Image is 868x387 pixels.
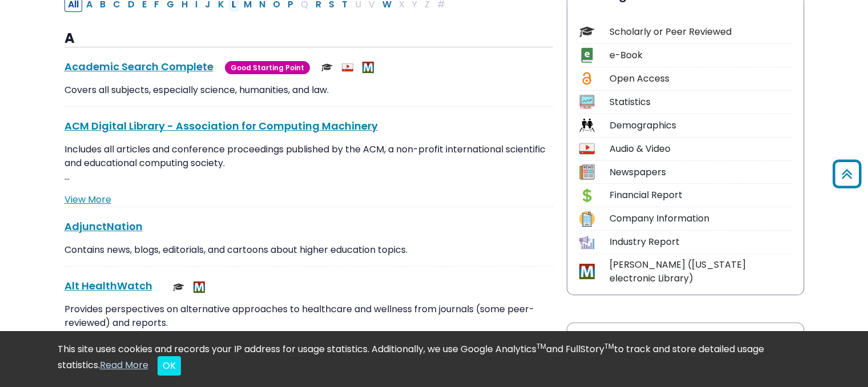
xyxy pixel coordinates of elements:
[64,219,143,233] a: AdjunctNation
[342,62,353,73] img: Audio & Video
[158,356,181,376] button: Close
[829,165,865,184] a: Back to Top
[579,264,595,279] img: Icon MeL (Michigan electronic Library)
[193,281,205,293] img: MeL (Michigan electronic Library)
[609,25,792,39] div: Scholarly or Peer Reviewed
[609,166,792,179] div: Newspapers
[579,47,595,63] img: Icon e-Book
[362,62,374,73] img: MeL (Michigan electronic Library)
[173,281,184,293] img: Scholarly or Peer Reviewed
[579,164,595,180] img: Icon Newspapers
[64,83,553,97] p: Covers all subjects, especially science, humanities, and law.
[579,211,595,227] img: Icon Company Information
[579,94,595,110] img: Icon Statistics
[609,258,792,285] div: [PERSON_NAME] ([US_STATE] electronic Library)
[58,342,811,376] div: This site uses cookies and records your IP address for usage statistics. Additionally, we use Goo...
[536,341,546,351] sup: TM
[64,193,111,206] a: View More
[579,118,595,133] img: Icon Demographics
[579,141,595,156] img: Icon Audio & Video
[321,62,333,73] img: Scholarly or Peer Reviewed
[64,303,553,330] p: Provides perspectives on alternative approaches to healthcare and wellness from journals (some pe...
[609,119,792,132] div: Demographics
[580,71,594,86] img: Icon Open Access
[579,24,595,39] img: Icon Scholarly or Peer Reviewed
[64,59,213,74] a: Academic Search Complete
[567,323,804,355] button: ScienceDirect
[579,235,595,250] img: Icon Industry Report
[609,49,792,62] div: e-Book
[609,72,792,86] div: Open Access
[579,188,595,203] img: Icon Financial Report
[225,61,310,74] span: Good Starting Point
[64,30,553,47] h3: A
[609,235,792,249] div: Industry Report
[609,212,792,225] div: Company Information
[604,341,614,351] sup: TM
[100,358,148,372] a: Read More
[64,143,553,184] p: Includes all articles and conference proceedings published by the ACM, a non-profit international...
[609,188,792,202] div: Financial Report
[609,95,792,109] div: Statistics
[64,119,378,133] a: ACM Digital Library - Association for Computing Machinery
[64,243,553,257] p: Contains news, blogs, editorials, and cartoons about higher education topics.
[609,142,792,156] div: Audio & Video
[64,279,152,293] a: Alt HealthWatch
